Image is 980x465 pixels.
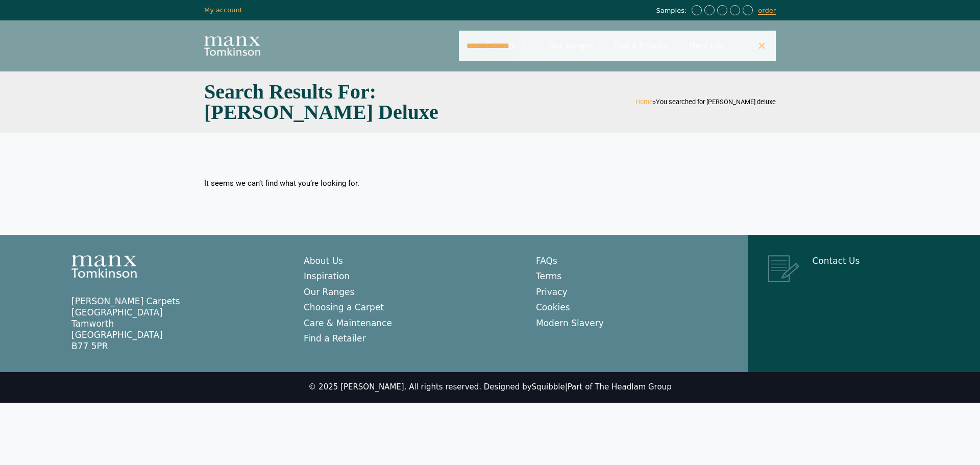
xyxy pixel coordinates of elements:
a: Contact Us [813,256,860,266]
h1: Search Results for: [PERSON_NAME] deluxe [204,82,485,123]
a: Squibble [532,382,565,391]
a: Modern Slavery [536,318,604,328]
a: FAQs [536,256,557,266]
a: Choosing a Carpet [304,302,384,312]
p: [PERSON_NAME] Carpets [GEOGRAPHIC_DATA] Tamworth [GEOGRAPHIC_DATA] B77 5PR [71,296,283,352]
nav: Primary [459,31,776,61]
a: Terms [536,271,561,281]
img: Manx Tomkinson [204,36,260,56]
span: Samples: [656,7,689,15]
a: Our Ranges [304,287,354,297]
span: You searched for [PERSON_NAME] deluxe [656,98,776,106]
a: Cookies [536,302,570,312]
a: About Us [304,256,343,266]
div: © 2025 [PERSON_NAME]. All rights reserved. Designed by | [308,382,671,393]
a: Care & Maintenance [304,318,392,328]
a: Part of The Headlam Group [568,382,672,391]
a: Home [635,98,653,106]
span: » [635,98,776,106]
img: Manx Tomkinson Logo [71,255,137,278]
a: order [758,7,776,15]
a: Inspiration [304,271,350,281]
div: It seems we can’t find what you’re looking for. [204,179,482,189]
a: Close Search Bar [748,31,776,61]
a: Privacy [536,287,568,297]
a: Find a Retailer [304,333,366,344]
a: My account [204,6,242,14]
